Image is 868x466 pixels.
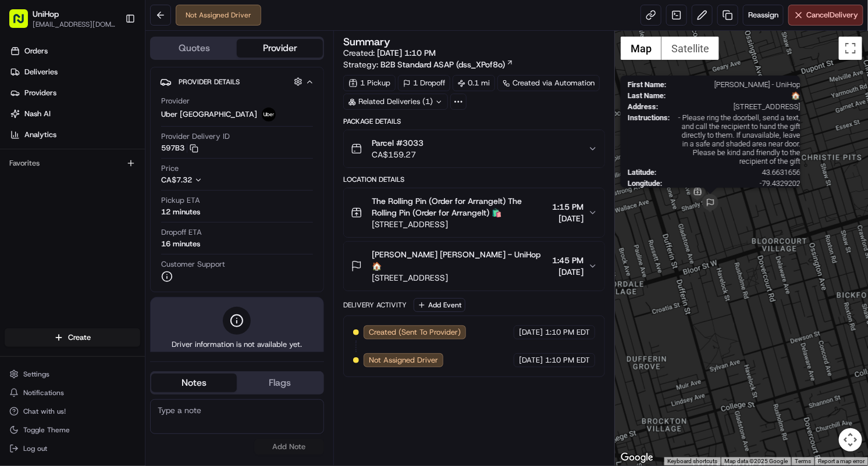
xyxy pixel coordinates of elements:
[343,175,605,184] div: Location Details
[23,444,47,453] span: Log out
[519,355,543,365] span: [DATE]
[161,131,230,142] span: Provider Delivery ID
[5,328,140,347] button: Create
[497,75,600,91] div: Created via Automation
[545,327,590,338] span: 1:10 PM EDT
[661,37,719,60] button: Show satellite imagery
[24,109,51,119] span: Nash AI
[33,20,116,29] span: [EMAIL_ADDRESS][DOMAIN_NAME]
[627,168,656,177] span: Latitude :
[344,242,604,291] button: [PERSON_NAME] [PERSON_NAME] - UniHop 🏠[STREET_ADDRESS]1:45 PM[DATE]
[161,227,202,238] span: Dropoff ETA
[343,300,407,310] div: Delivery Activity
[552,266,584,278] span: [DATE]
[398,75,450,91] div: 1 Dropoff
[24,130,56,140] span: Analytics
[724,458,788,464] span: Map data ©2025 Google
[369,327,461,338] span: Created (Sent To Provider)
[344,188,604,237] button: The Rolling Pin (Order for ArrangeIt) The Rolling Pin (Order for ArrangeIt) 🛍️[STREET_ADDRESS]1:1...
[98,170,108,179] div: 💻
[621,37,661,60] button: Show street map
[7,164,94,185] a: 📗Knowledge Base
[12,170,21,179] div: 📗
[23,407,66,416] span: Chat with us!
[23,370,49,379] span: Settings
[369,355,438,365] span: Not Assigned Driver
[82,196,141,206] a: Powered byPylon
[372,149,424,160] span: CA$159.27
[552,254,584,266] span: 1:45 PM
[453,75,495,91] div: 0.1 mi
[372,272,547,284] span: [STREET_ADDRESS]
[161,109,257,120] span: Uber [GEOGRAPHIC_DATA]
[30,75,192,87] input: Clear
[24,88,56,98] span: Providers
[5,5,120,33] button: UniHop[EMAIL_ADDRESS][DOMAIN_NAME]
[343,117,605,126] div: Package Details
[372,195,547,218] span: The Rolling Pin (Order for ArrangeIt) The Rolling Pin (Order for ArrangeIt) 🛍️
[795,458,811,464] a: Terms (opens in new tab)
[5,154,140,173] div: Favorites
[743,5,784,26] button: Reassign
[667,179,800,188] span: -79.4329202
[343,47,436,59] span: Created:
[12,46,212,65] p: Welcome 👋
[343,75,396,91] div: 1 Pickup
[172,339,302,350] span: Driver information is not available yet.
[23,169,89,180] span: Knowledge Base
[160,72,314,91] button: Provider Details
[68,332,91,343] span: Create
[161,207,200,217] div: 12 minutes
[670,91,800,100] span: 🏠
[661,168,800,177] span: 43.6631656
[663,102,800,111] span: [STREET_ADDRESS]
[5,63,145,81] a: Deliveries
[5,366,140,382] button: Settings
[161,175,192,185] span: CA$7.32
[262,107,276,121] img: uber-new-logo.jpeg
[12,12,35,35] img: Nash
[161,195,200,206] span: Pickup ETA
[627,91,666,100] span: Last Name :
[12,111,33,132] img: 1736555255976-a54dd68f-1ca7-489b-9aae-adbdc363a1c4
[5,42,145,60] a: Orders
[161,143,198,153] button: 597B3
[23,425,70,435] span: Toggle Theme
[5,126,145,144] a: Analytics
[552,201,584,213] span: 1:15 PM
[839,428,862,451] button: Map camera controls
[237,39,322,58] button: Provider
[627,113,670,166] span: Instructions :
[24,67,58,77] span: Deliveries
[343,94,448,110] div: Related Deliveries (1)
[110,169,187,180] span: API Documentation
[748,10,778,20] span: Reassign
[40,123,147,132] div: We're available if you need us!
[806,10,858,20] span: Cancel Delivery
[372,137,424,149] span: Parcel #3033
[237,374,322,392] button: Flags
[33,8,59,20] button: UniHop
[674,113,800,166] span: - Please ring the doorbell, send a text, and call the recipient to hand the gift directly to them...
[627,80,666,89] span: First Name :
[161,239,200,249] div: 16 minutes
[151,374,237,392] button: Notes
[344,130,604,167] button: Parcel #3033CA$159.27
[116,197,141,206] span: Pylon
[5,440,140,457] button: Log out
[161,163,179,174] span: Price
[5,422,140,438] button: Toggle Theme
[343,37,390,47] h3: Summary
[627,179,662,188] span: Longitude :
[545,355,590,365] span: 1:10 PM EDT
[343,59,514,70] div: Strategy:
[380,59,505,70] span: B2B Standard ASAP (dss_XPof8o)
[179,77,240,87] span: Provider Details
[519,327,543,338] span: [DATE]
[552,213,584,224] span: [DATE]
[198,114,212,128] button: Start new chat
[667,457,717,465] button: Keyboard shortcuts
[627,102,658,111] span: Address :
[161,259,225,270] span: Customer Support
